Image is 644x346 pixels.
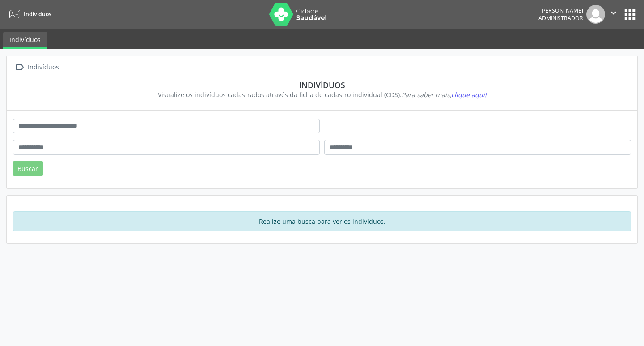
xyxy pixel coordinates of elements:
span: Indivíduos [24,10,51,18]
div: Visualize os indivíduos cadastrados através da ficha de cadastro individual (CDS). [19,90,625,99]
button: apps [622,7,638,22]
div: Indivíduos [26,61,60,74]
a: Indivíduos [6,7,51,21]
button:  [605,5,622,24]
span: clique aqui! [451,90,487,99]
div: [PERSON_NAME] [538,7,583,14]
span: Administrador [538,14,583,22]
i:  [609,8,619,18]
a: Indivíduos [3,32,47,49]
img: img [586,5,605,24]
div: Realize uma busca para ver os indivíduos. [13,211,631,231]
i:  [13,61,26,74]
i: Para saber mais, [402,90,487,99]
div: Indivíduos [19,80,625,90]
button: Buscar [13,161,43,176]
a:  Indivíduos [13,61,60,74]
